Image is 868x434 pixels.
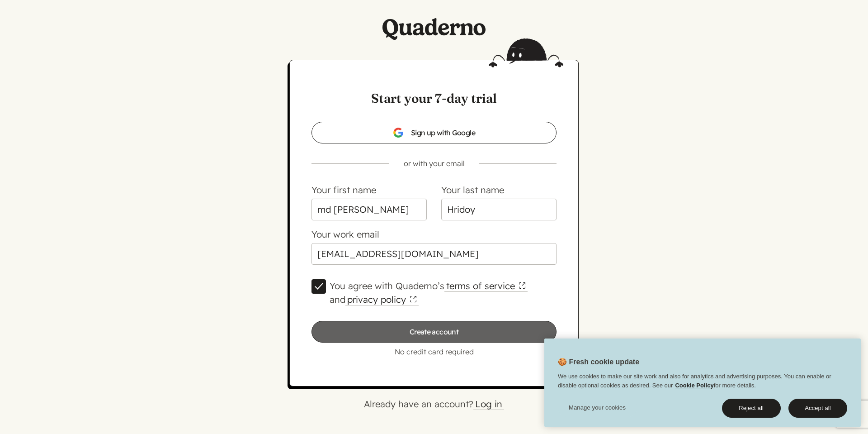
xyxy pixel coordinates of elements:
label: You agree with Quaderno’s and [330,279,557,306]
span: Sign up with Google [393,127,475,138]
a: privacy policy [345,294,419,305]
a: terms of service [444,280,528,292]
label: Your first name [311,184,376,196]
div: Cookie banner [544,339,861,427]
p: No credit card required [311,346,557,357]
div: We use cookies to make our site work and also for analytics and advertising purposes. You can ena... [544,372,861,394]
button: Accept all [788,399,847,418]
p: or with your email [297,158,571,169]
button: Reject all [722,399,781,418]
a: Log in [473,398,504,410]
label: Your work email [311,229,379,240]
button: Manage your cookies [558,399,637,417]
div: 🍪 Fresh cookie update [544,339,861,427]
a: Cookie Policy [675,382,713,389]
label: Your last name [441,184,504,196]
h1: Start your 7-day trial [311,89,557,107]
input: Create account [311,321,557,343]
h2: 🍪 Fresh cookie update [544,357,639,372]
p: Already have an account? [127,397,741,411]
a: Sign up with Google [311,122,557,143]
